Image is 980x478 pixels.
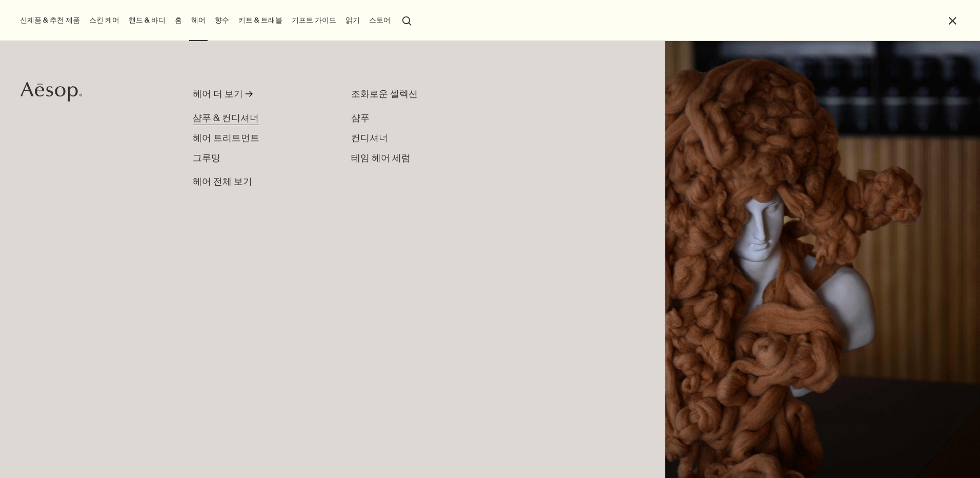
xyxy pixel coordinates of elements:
[193,87,322,105] a: 헤어 더 보기
[193,151,220,165] a: 그루밍
[343,13,362,27] a: 읽기
[87,13,121,27] a: 스킨 케어
[193,112,259,124] span: 샴푸 & 컨디셔너
[193,175,252,189] span: 헤어 전체 보기
[173,13,184,27] a: 홈
[290,13,338,27] a: 기프트 가이드
[127,13,168,27] a: 핸드 & 바디
[189,13,208,27] a: 헤어
[351,132,388,144] span: 컨디셔너
[193,87,243,101] div: 헤어 더 보기
[367,13,393,27] button: 스토어
[193,131,259,145] a: 헤어 트리트먼트
[398,10,416,30] button: 검색창 열기
[213,13,231,27] a: 향수
[193,132,259,144] span: 헤어 트리트먼트
[21,82,82,102] svg: Aesop
[351,131,388,145] a: 컨디셔너
[351,152,411,164] span: 테임 헤어 세럼
[665,41,980,478] img: Mannequin bust wearing wig made of wool.
[947,15,958,27] button: 메뉴 닫기
[18,79,85,107] a: Aesop
[193,152,220,164] span: 그루밍
[193,171,252,189] a: 헤어 전체 보기
[236,13,284,27] a: 키트 & 트래블
[18,13,82,27] button: 신제품 & 추천 제품
[193,111,259,125] a: 샴푸 & 컨디셔너
[351,151,411,165] a: 테임 헤어 세럼
[351,87,508,101] div: 조화로운 셀렉션
[351,111,370,125] a: 샴푸
[351,112,370,124] span: 샴푸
